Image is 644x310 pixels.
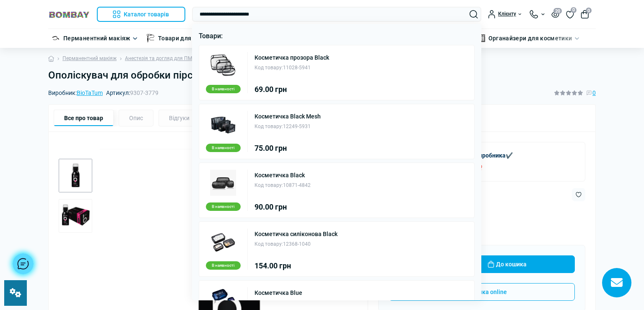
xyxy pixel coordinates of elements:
div: 69.00 грн [254,86,329,93]
button: Search [470,10,478,18]
div: 10871-4842 [254,181,311,189]
img: Косметичка Black [210,170,236,196]
img: Косметичка Black Mesh [210,111,236,137]
span: 0 [571,7,576,13]
a: Косметичка прозора Black [254,55,329,60]
div: 12249-5931 [254,123,321,131]
span: Код товару: [254,182,283,188]
a: Косметичка Black Mesh [254,113,321,119]
img: Товари для тату [146,34,155,42]
span: Код товару: [254,241,283,247]
div: В наявності [206,261,241,270]
span: 0 [586,8,592,13]
div: 154.00 грн [254,262,338,270]
img: Перманентний макіяж [52,34,60,42]
a: Косметичка Black [254,172,305,178]
span: Код товару: [254,123,283,129]
img: Косметичка силіконова Black [210,229,236,255]
a: Перманентний макіяж [63,34,130,43]
a: Косметичка Blue [254,290,302,296]
div: В наявності [206,144,241,152]
p: Товари: [199,31,475,42]
div: В наявності [206,202,241,211]
a: Косметичка силіконова Black [254,231,338,237]
div: 10875-3304 [254,299,311,307]
div: 11028-5941 [254,64,329,72]
a: Товари для тату [158,34,205,43]
img: BOMBAY [48,11,90,18]
span: Код товару: [254,65,283,71]
img: Косметичка прозора Black [210,52,236,78]
span: 20 [553,8,562,14]
div: 75.00 грн [254,144,321,152]
div: 12368-1040 [254,240,338,248]
div: В наявності [206,85,241,93]
span: Код товару: [254,300,283,306]
button: 20 [551,11,559,18]
div: 90.00 грн [254,203,311,211]
button: 0 [581,10,589,18]
a: 0 [566,10,574,19]
button: Каталог товарів [97,7,185,22]
a: Органайзери для косметики [488,34,572,43]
